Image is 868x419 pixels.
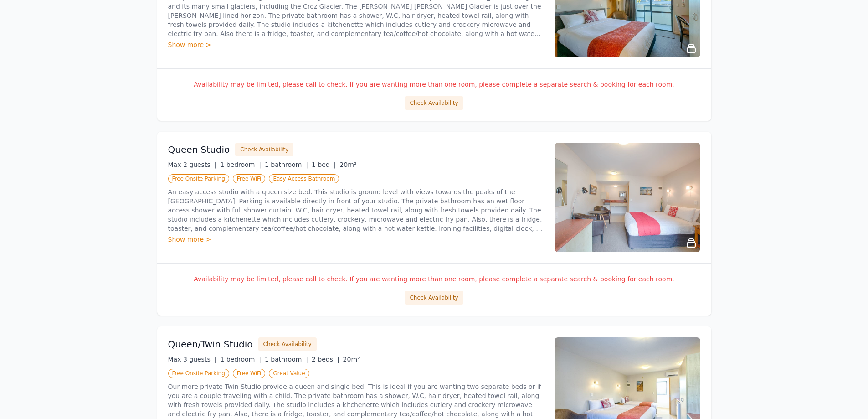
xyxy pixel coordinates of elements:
button: Check Availability [405,291,463,305]
span: 1 bathroom | [265,161,308,168]
span: Free Onsite Parking [168,174,229,183]
span: Great Value [269,369,309,378]
button: Check Availability [405,96,463,110]
div: Show more > [168,235,544,244]
span: 1 bedroom | [220,161,261,168]
span: 20m² [339,161,356,168]
span: Max 2 guests | [168,161,217,168]
button: Check Availability [258,337,317,351]
button: Check Availability [235,143,293,156]
span: Easy-Access Bathroom [269,174,339,183]
span: Free WiFi [233,369,266,378]
span: Max 3 guests | [168,356,217,363]
h3: Queen Studio [168,143,230,156]
div: Show more > [168,40,544,49]
span: 20m² [343,356,360,363]
p: An easy access studio with a queen size bed. This studio is ground level with views towards the p... [168,187,544,233]
h3: Queen/Twin Studio [168,338,253,351]
span: 2 beds | [312,356,339,363]
span: Free WiFi [233,174,266,183]
span: 1 bedroom | [220,356,261,363]
span: 1 bathroom | [265,356,308,363]
p: Availability may be limited, please call to check. If you are wanting more than one room, please ... [168,80,700,89]
p: Availability may be limited, please call to check. If you are wanting more than one room, please ... [168,274,700,284]
span: Free Onsite Parking [168,369,229,378]
span: 1 bed | [312,161,336,168]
